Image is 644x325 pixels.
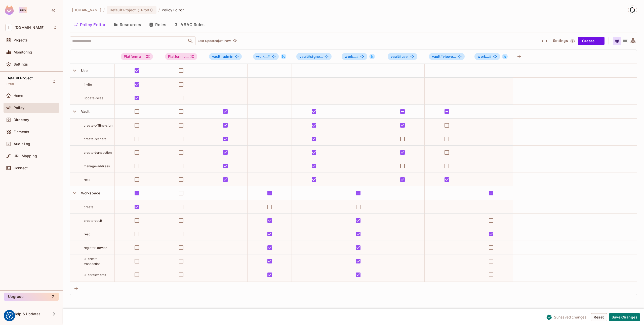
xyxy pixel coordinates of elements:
span: create [84,205,93,209]
span: create-reshare [84,137,106,141]
span: Audit Log [14,142,30,146]
span: work... [345,54,358,59]
span: I [6,24,12,31]
button: Resources [110,18,145,31]
button: Create [578,37,605,45]
span: Platform user [165,53,197,60]
div: Pro [19,7,27,13]
span: refresh [233,38,237,43]
span: # [308,54,310,59]
span: 2 unsaved change s [554,314,586,320]
button: Consent Preferences [6,312,13,319]
button: Upgrade [4,293,59,301]
li: / [103,8,105,12]
span: vault [299,54,310,59]
span: vault#signer [296,53,331,60]
span: Prod [141,8,149,12]
span: Default Project [7,76,33,80]
span: the active workspace [72,8,101,12]
button: Save Changes [609,313,640,321]
span: # [399,54,401,59]
span: manage-address [84,164,110,168]
span: URL Mapping [14,154,37,158]
span: Policy [14,106,24,110]
span: invite [84,83,92,86]
span: create-offline-sign [84,124,112,127]
span: Workspace [79,191,100,195]
span: Prod [7,82,14,86]
span: work... [256,54,270,59]
button: refresh [232,38,238,44]
span: Workspace: iofinnet.com [15,26,45,30]
span: register-device [84,246,107,250]
span: work... [477,54,491,59]
button: Reset [591,313,607,321]
span: Projects [14,38,28,42]
li: / [158,8,160,12]
img: SReyMgAAAABJRU5ErkJggg== [5,6,14,15]
span: ui-create-transaction [84,257,101,266]
img: Ester Alvarez Feijoo [628,6,637,14]
span: update-roles [84,96,103,100]
button: Roles [145,18,170,31]
span: vault [212,54,223,59]
span: create-transaction [84,151,112,154]
span: vault [432,54,443,59]
span: signe... [299,55,323,59]
span: # [268,54,270,59]
span: Directory [14,118,29,122]
span: Elements [14,130,29,134]
span: # [220,54,223,59]
span: Policy Editor [162,8,184,12]
button: Open [187,37,194,44]
span: # [489,54,491,59]
span: user [391,55,409,59]
span: read [84,232,91,236]
span: Platform admin [121,53,153,60]
span: ui-entitlements [84,273,106,277]
span: : [138,8,139,12]
span: create-vault [84,219,102,223]
span: Help & Updates [14,312,41,316]
p: Last Updated just now [198,39,231,43]
span: viewe... [432,55,456,59]
div: Platform a... [121,53,153,60]
span: Settings [14,62,28,66]
div: Platform u... [165,53,197,60]
span: admin [212,55,233,59]
button: Policy Editor [70,18,110,31]
span: workspace#viewer [474,53,500,60]
span: workspace#admin [253,53,278,60]
span: Refresh is not available in edit mode. [231,38,238,44]
span: # [440,54,443,59]
span: vault#viewer [429,53,465,60]
span: Monitoring [14,50,32,54]
span: # [356,54,358,59]
span: workspace#signer [342,53,367,60]
span: Default Project [110,8,136,12]
button: ABAC Rules [170,18,209,31]
span: User [79,68,89,73]
button: Settings [551,37,576,45]
span: read [84,178,91,182]
span: vault [391,54,401,59]
span: Home [14,94,23,98]
img: Revisit consent button [6,312,13,319]
span: Vault [79,109,90,114]
span: Connect [14,166,28,170]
